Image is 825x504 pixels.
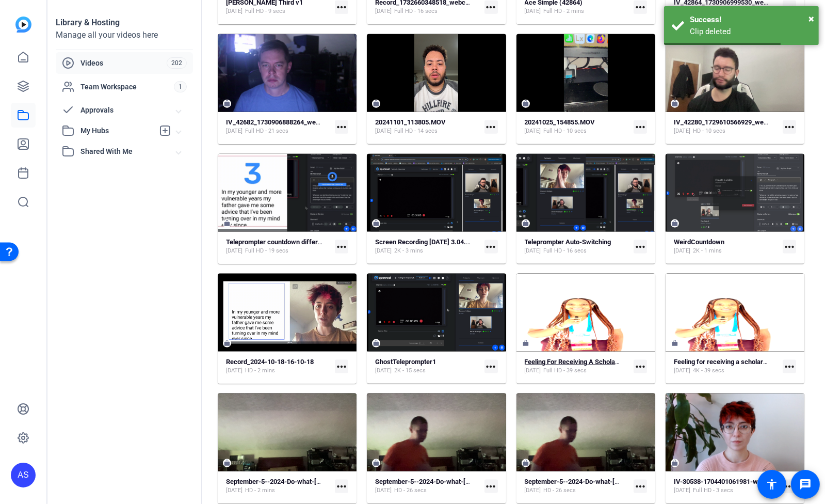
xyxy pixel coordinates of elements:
a: IV-30538-1704401061981-webcam[DATE]Full HD - 3 secs [674,478,779,495]
span: [DATE] [226,7,242,15]
strong: Teleprompter Auto-Switching [525,238,611,246]
span: 2K - 15 secs [394,367,426,375]
mat-expansion-panel-header: Shared With Me [56,141,193,162]
span: Full HD - 19 secs [245,247,288,255]
mat-icon: more_horiz [634,360,647,373]
span: 202 [167,57,187,69]
div: Manage all your videos here [56,29,193,41]
div: Success! [690,14,811,26]
span: [DATE] [674,367,690,375]
a: September-5--2024-Do-what-[PERSON_NAME]-MBP-2024-09-18-14-35-20-571-0[DATE]HD - 26 secs [375,478,480,495]
strong: 20241025_154855.MOV [525,118,595,126]
strong: IV_42682_1730906888264_webcam [226,118,332,126]
strong: IV_42280_1729610566929_webcam [674,118,780,126]
span: 1 [174,81,187,92]
span: HD - 10 secs [693,127,725,135]
mat-icon: more_horiz [634,1,647,14]
mat-icon: more_horiz [335,480,348,493]
strong: September-5--2024-Do-what-[PERSON_NAME]-MBP-2024-09-18-14-35-20-571-0 [525,478,766,485]
mat-expansion-panel-header: My Hubs [56,120,193,141]
mat-icon: more_horiz [335,360,348,373]
strong: Screen Recording [DATE] 3.04.31 PM [375,238,484,246]
a: WeirdCountdown[DATE]2K - 1 mins [674,238,779,255]
span: [DATE] [674,127,690,135]
mat-icon: more_horiz [634,120,647,134]
span: HD - 26 secs [394,486,427,495]
span: [DATE] [375,7,392,15]
strong: IV-30538-1704401061981-webcam [674,478,778,485]
a: Teleprompter countdown differences[DATE]Full HD - 19 secs [226,238,331,255]
span: HD - 2 mins [245,486,275,495]
mat-expansion-panel-header: Approvals [56,100,193,120]
span: Full HD - 2 mins [544,7,585,15]
span: [DATE] [375,486,392,495]
img: blue-gradient.svg [15,17,31,33]
mat-icon: more_horiz [783,120,796,134]
span: [DATE] [525,367,541,375]
div: AS [11,463,36,487]
strong: Feeling For Receiving A Scholarship And Before Going On Stage [525,358,713,366]
span: HD - 2 mins [245,367,275,375]
a: September-5--2024-Do-what-[PERSON_NAME]-MBP-2024-09-18-14-35-20-571-0[DATE]HD - 26 secs [525,478,629,495]
mat-icon: more_horiz [335,120,348,134]
strong: Teleprompter countdown differences [226,238,336,246]
strong: WeirdCountdown [674,238,724,246]
span: [DATE] [674,247,690,255]
span: Approvals [80,105,176,116]
span: [DATE] [525,486,541,495]
span: [DATE] [674,486,690,495]
mat-icon: more_horiz [783,1,796,14]
a: GhostTeleprompter1[DATE]2K - 15 secs [375,358,480,375]
mat-icon: message [799,478,812,491]
a: Teleprompter Auto-Switching[DATE]Full HD - 16 secs [525,238,629,255]
span: Full HD - 10 secs [544,127,587,135]
span: Videos [80,58,167,68]
strong: September-5--2024-Do-what-[PERSON_NAME]-MBP-2024-09-18-14-35-20-571-0 [375,478,617,485]
mat-icon: more_horiz [484,120,498,134]
a: 20241025_154855.MOV[DATE]Full HD - 10 secs [525,118,629,135]
strong: 20241101_113805.MOV [375,118,446,126]
span: Full HD - 9 secs [245,7,285,15]
mat-icon: more_horiz [783,240,796,254]
span: Full HD - 3 secs [693,486,733,495]
strong: September-5--2024-Do-what-[PERSON_NAME]-MBP-2024-09-18-14-44-04-804-0 [226,478,467,485]
span: [DATE] [525,247,541,255]
span: [DATE] [375,367,392,375]
span: Full HD - 16 secs [544,247,587,255]
strong: GhostTeleprompter1 [375,358,436,366]
span: Full HD - 16 secs [394,7,438,15]
mat-icon: more_horiz [484,480,498,493]
a: Feeling for receiving a scholarship and before going on stage[DATE]4K - 39 secs [674,358,779,375]
span: [DATE] [226,486,242,495]
mat-icon: more_horiz [634,480,647,493]
span: [DATE] [226,127,242,135]
span: 2K - 3 mins [394,247,423,255]
span: HD - 26 secs [544,486,576,495]
span: [DATE] [525,7,541,15]
span: [DATE] [525,127,541,135]
div: Clip deleted [690,26,811,38]
span: × [808,12,814,25]
button: Close [808,11,814,26]
mat-icon: more_horiz [634,240,647,254]
span: My Hubs [80,125,154,136]
a: IV_42682_1730906888264_webcam[DATE]Full HD - 21 secs [226,118,331,135]
mat-icon: more_horiz [484,240,498,254]
span: [DATE] [226,247,242,255]
span: Team Workspace [80,82,174,92]
span: Full HD - 14 secs [394,127,438,135]
span: Full HD - 21 secs [245,127,288,135]
mat-icon: more_horiz [335,240,348,254]
span: [DATE] [226,367,242,375]
span: 2K - 1 mins [693,247,722,255]
a: Feeling For Receiving A Scholarship And Before Going On Stage[DATE]Full HD - 39 secs [525,358,629,375]
mat-icon: more_horiz [484,1,498,14]
mat-icon: more_horiz [335,1,348,14]
mat-icon: more_horiz [484,360,498,373]
a: September-5--2024-Do-what-[PERSON_NAME]-MBP-2024-09-18-14-44-04-804-0[DATE]HD - 2 mins [226,478,331,495]
a: 20241101_113805.MOV[DATE]Full HD - 14 secs [375,118,480,135]
a: Record_2024-10-18-16-10-18[DATE]HD - 2 mins [226,358,331,375]
span: 4K - 39 secs [693,367,724,375]
mat-icon: more_horiz [783,480,796,493]
a: Screen Recording [DATE] 3.04.31 PM[DATE]2K - 3 mins [375,238,480,255]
